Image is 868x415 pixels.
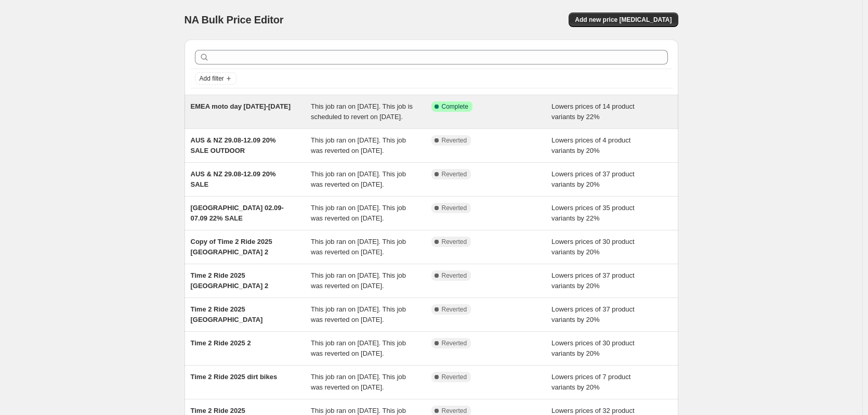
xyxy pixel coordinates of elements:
[191,271,269,290] span: Time 2 Ride 2025 [GEOGRAPHIC_DATA] 2
[551,339,635,357] span: Lowers prices of 30 product variants by 20%
[442,407,467,415] span: Reverted
[442,339,467,347] span: Reverted
[551,305,635,323] span: Lowers prices of 37 product variants by 20%
[442,204,467,212] span: Reverted
[311,271,406,290] span: This job ran on [DATE]. This job was reverted on [DATE].
[442,102,468,111] span: Complete
[195,72,236,85] button: Add filter
[551,102,635,121] span: Lowers prices of 14 product variants by 22%
[200,74,224,83] span: Add filter
[551,170,635,188] span: Lowers prices of 37 product variants by 20%
[442,271,467,280] span: Reverted
[442,136,467,145] span: Reverted
[311,339,406,357] span: This job ran on [DATE]. This job was reverted on [DATE].
[551,238,635,256] span: Lowers prices of 30 product variants by 20%
[551,373,630,391] span: Lowers prices of 7 product variants by 20%
[311,170,406,188] span: This job ran on [DATE]. This job was reverted on [DATE].
[442,170,467,178] span: Reverted
[569,12,678,27] button: Add new price [MEDICAL_DATA]
[185,14,284,25] span: NA Bulk Price Editor
[442,305,467,314] span: Reverted
[311,238,406,256] span: This job ran on [DATE]. This job was reverted on [DATE].
[551,271,635,290] span: Lowers prices of 37 product variants by 20%
[191,170,276,188] span: AUS & NZ 29.08-12.09 20% SALE
[311,136,406,154] span: This job ran on [DATE]. This job was reverted on [DATE].
[191,238,272,256] span: Copy of Time 2 Ride 2025 [GEOGRAPHIC_DATA] 2
[575,16,672,24] span: Add new price [MEDICAL_DATA]
[191,305,263,323] span: Time 2 Ride 2025 [GEOGRAPHIC_DATA]
[191,204,284,222] span: [GEOGRAPHIC_DATA] 02.09-07.09 22% SALE
[191,102,291,110] span: EMEA moto day [DATE]-[DATE]
[311,204,406,222] span: This job ran on [DATE]. This job was reverted on [DATE].
[551,136,630,154] span: Lowers prices of 4 product variants by 20%
[311,102,413,121] span: This job ran on [DATE]. This job is scheduled to revert on [DATE].
[442,238,467,246] span: Reverted
[311,305,406,323] span: This job ran on [DATE]. This job was reverted on [DATE].
[191,407,245,414] span: Time 2 Ride 2025
[442,373,467,381] span: Reverted
[191,373,278,381] span: Time 2 Ride 2025 dirt bikes
[551,204,635,222] span: Lowers prices of 35 product variants by 22%
[191,136,276,154] span: AUS & NZ 29.08-12.09 20% SALE OUTDOOR
[191,339,251,347] span: Time 2 Ride 2025 2
[311,373,406,391] span: This job ran on [DATE]. This job was reverted on [DATE].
